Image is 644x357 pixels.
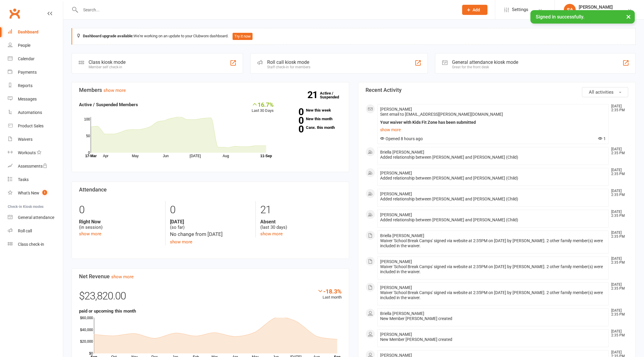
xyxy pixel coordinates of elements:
[79,6,454,14] input: Search...
[380,197,606,202] div: Added relationship between [PERSON_NAME] and [PERSON_NAME] (Child)
[283,116,304,125] strong: 0
[317,288,342,301] div: Last month
[380,120,606,125] div: Your waiver with Kids Fit Zone has been submitted
[18,43,30,48] div: People
[380,171,412,175] span: [PERSON_NAME]
[18,228,32,233] div: Roll call
[8,224,63,238] a: Roll call
[18,242,44,247] div: Class check-in
[260,219,342,230] div: (last 30 days)
[623,10,634,23] button: ×
[608,231,628,239] time: [DATE] 2:35 PM
[8,238,63,251] a: Class kiosk mode
[111,274,134,279] a: show more
[283,107,304,116] strong: 0
[103,88,126,93] a: show more
[8,52,63,66] a: Calendar
[380,259,412,264] span: [PERSON_NAME]
[608,104,628,112] time: [DATE] 2:35 PM
[380,264,606,274] div: Waiver 'School Break Camps' signed via website at 2:35PM on [DATE] by [PERSON_NAME]. 2 other fami...
[380,238,606,248] div: Waiver 'School Break Camps' signed via website at 2:35PM on [DATE] by [PERSON_NAME]. 2 other fami...
[608,147,628,155] time: [DATE] 2:35 PM
[89,59,126,65] div: Class kiosk mode
[8,25,63,39] a: Dashboard
[79,231,101,237] a: show more
[8,186,63,200] a: What's New1
[42,190,47,195] span: 1
[8,133,63,146] a: Waivers
[18,30,38,34] div: Dashboard
[18,191,39,195] div: What's New
[608,330,628,337] time: [DATE] 2:35 PM
[380,311,424,316] span: Briella [PERSON_NAME]
[83,34,134,38] strong: Dashboard upgrade available:
[512,3,528,16] span: Settings
[582,87,628,97] button: All activities
[18,137,32,142] div: Waivers
[380,126,606,134] a: show more
[608,189,628,197] time: [DATE] 2:35 PM
[8,146,63,160] a: Workouts
[380,337,606,342] div: New Member [PERSON_NAME] created
[79,219,161,230] div: (in session)
[608,257,628,265] time: [DATE] 2:35 PM
[8,106,63,119] a: Automations
[380,112,503,117] span: Sent email to [EMAIL_ADDRESS][PERSON_NAME][DOMAIN_NAME]
[72,28,636,45] div: We're working on an update to your Clubworx dashboard.
[18,83,32,88] div: Reports
[18,177,29,182] div: Tasks
[380,233,424,238] span: Briella [PERSON_NAME]
[564,4,576,16] div: SA
[267,65,310,69] div: Staff check-in for members
[8,39,63,52] a: People
[462,5,487,15] button: Add
[579,4,613,10] div: [PERSON_NAME]
[79,288,342,307] div: $23,820.00
[18,164,47,169] div: Assessments
[260,231,283,237] a: show more
[8,92,63,106] a: Messages
[170,239,192,245] a: show more
[608,210,628,218] time: [DATE] 2:35 PM
[380,285,412,290] span: [PERSON_NAME]
[366,87,628,93] h3: Recent Activity
[317,288,342,294] div: -18.3%
[79,219,161,225] strong: Right Now
[608,168,628,176] time: [DATE] 2:35 PM
[18,215,54,220] div: General attendance
[380,217,606,222] div: Added relationship between [PERSON_NAME] and [PERSON_NAME] (Child)
[320,87,346,103] a: 21Active / Suspended
[79,201,161,219] div: 0
[18,56,35,61] div: Calendar
[380,212,412,217] span: [PERSON_NAME]
[170,219,251,230] div: (so far)
[170,230,251,238] div: No change from [DATE]
[283,125,304,134] strong: 0
[8,66,63,79] a: Payments
[380,107,412,112] span: [PERSON_NAME]
[233,33,253,40] button: Try it now
[252,101,274,114] div: Last 30 Days
[380,150,424,154] span: Briella [PERSON_NAME]
[536,14,584,20] span: Signed in successfully.
[89,65,126,69] div: Member self check-in
[579,10,613,15] div: Kids Fit Zone
[7,6,22,21] a: Clubworx
[8,119,63,133] a: Product Sales
[18,123,44,128] div: Product Sales
[608,283,628,290] time: [DATE] 2:35 PM
[598,136,606,141] span: 1
[8,160,63,173] a: Assessments
[380,155,606,160] div: Added relationship between [PERSON_NAME] and [PERSON_NAME] (Child)
[79,102,138,107] strong: Active / Suspended Members
[79,308,136,314] strong: paid or upcoming this month
[8,79,63,92] a: Reports
[8,211,63,224] a: General attendance kiosk mode
[252,101,274,108] div: 16.7%
[608,309,628,316] time: [DATE] 2:35 PM
[260,219,342,225] strong: Absent
[307,90,320,99] strong: 21
[79,87,342,93] h3: Members
[380,136,423,141] span: Opened 8 hours ago
[18,150,36,155] div: Workouts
